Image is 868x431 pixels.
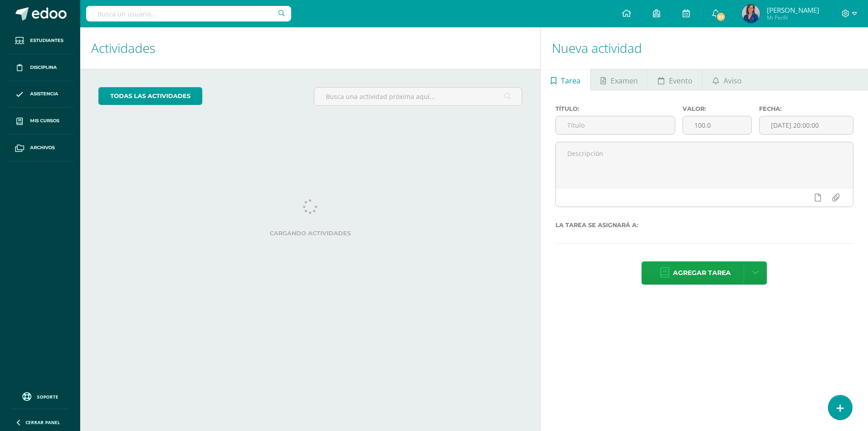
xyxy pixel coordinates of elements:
[7,54,73,81] a: Disciplina
[556,116,675,134] input: Título
[673,262,731,284] span: Agregar tarea
[683,105,752,112] label: Valor:
[591,69,647,91] a: Examen
[742,5,760,23] img: 58f7532ee663a95d6a165ab39a81ea9b.png
[30,37,63,44] span: Estudiantes
[703,69,751,91] a: Aviso
[314,88,522,105] input: Busca una actividad próxima aquí...
[98,87,202,105] a: todas las Actividades
[11,390,69,402] a: Soporte
[767,5,819,15] span: [PERSON_NAME]
[30,90,58,98] span: Asistencia
[683,116,751,134] input: Puntos máximos
[716,12,726,22] span: 81
[759,105,853,112] label: Fecha:
[7,108,73,135] a: Mis cursos
[7,27,73,54] a: Estudiantes
[561,70,580,92] span: Tarea
[724,70,742,92] span: Aviso
[611,70,638,92] span: Examen
[7,135,73,161] a: Archivos
[30,117,59,125] span: Mis cursos
[552,27,857,69] h1: Nueva actividad
[555,105,675,112] label: Título:
[555,222,853,228] label: La tarea se asignará a:
[7,81,73,108] a: Asistencia
[767,14,819,21] span: Mi Perfil
[648,69,702,91] a: Evento
[30,144,55,151] span: Archivos
[98,230,522,237] label: Cargando actividades
[760,116,853,134] input: Fecha de entrega
[26,419,60,426] span: Cerrar panel
[541,69,590,91] a: Tarea
[37,394,58,400] span: Soporte
[669,70,693,92] span: Evento
[91,27,529,69] h1: Actividades
[30,64,57,71] span: Disciplina
[86,6,291,21] input: Busca un usuario...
